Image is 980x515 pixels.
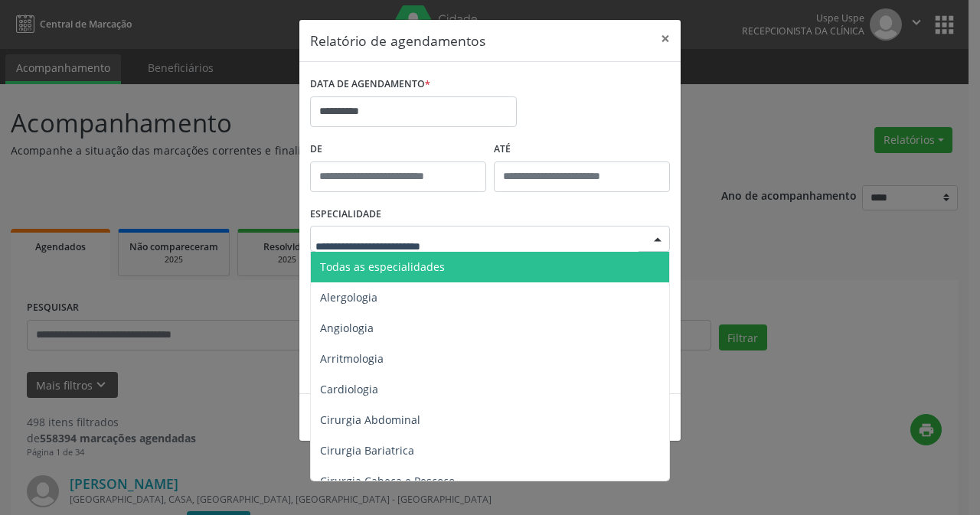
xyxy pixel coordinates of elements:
[320,351,384,366] span: Arritmologia
[320,321,374,335] span: Angiologia
[650,20,681,57] button: Close
[320,382,378,396] span: Cardiologia
[310,138,486,161] label: De
[320,443,414,458] span: Cirurgia Bariatrica
[494,138,670,161] label: ATÉ
[320,259,445,274] span: Todas as especialidades
[320,290,377,305] span: Alergologia
[320,474,455,488] span: Cirurgia Cabeça e Pescoço
[310,31,485,51] h5: Relatório de agendamentos
[310,73,430,96] label: DATA DE AGENDAMENTO
[310,203,381,227] label: ESPECIALIDADE
[320,412,420,427] span: Cirurgia Abdominal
